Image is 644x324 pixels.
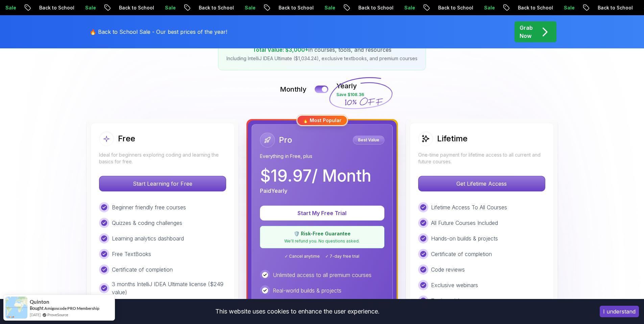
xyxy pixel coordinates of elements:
p: Quizzes & coding challenges [112,219,182,227]
a: Amigoscode PRO Membership [44,305,99,311]
p: Back to School [178,4,224,11]
span: ✓ Cancel anytime [285,254,320,259]
p: Sale [224,4,245,11]
p: Free TextBooks [112,250,151,258]
p: Best Value [354,137,383,143]
span: Total Value: $3,000+ [253,46,308,53]
p: Sale [543,4,565,11]
p: Unlimited access to all premium courses [273,271,372,279]
p: Back to School [98,4,144,11]
p: Back to School [497,4,543,11]
p: Start Learning for Free [99,176,226,191]
a: ProveSource [47,312,68,318]
img: provesource social proof notification image [5,297,27,319]
p: 🔥 Back to School Sale - Our best prices of the year! [90,28,227,36]
p: 🛡️ Risk-Free Guarantee [264,230,380,237]
p: All Future Courses Included [431,219,498,227]
p: Real-world builds & projects [273,286,341,295]
p: Get Lifetime Access [419,176,545,191]
h2: Pro [279,135,292,145]
p: Including IntelliJ IDEA Ultimate ($1,034.24), exclusive textbooks, and premium courses [226,55,418,62]
p: $ 19.97 / Month [260,168,371,184]
a: Start My Free Trial [260,210,384,216]
button: Start My Free Trial [260,206,384,221]
p: Beginner friendly free courses [112,203,186,211]
p: Back to School [577,4,623,11]
p: 3 months IntelliJ IDEA Ultimate license ($249 value) [112,280,226,296]
a: Get Lifetime Access [418,180,545,187]
span: ✓ 7-day free trial [325,254,359,259]
p: Certificate of completion [431,250,492,258]
p: Code reviews [431,265,465,274]
p: Back to School [18,4,64,11]
p: Sale [304,4,325,11]
span: [DATE] [30,312,41,318]
a: Start Learning for Free [99,180,226,187]
p: One-time payment for lifetime access to all current and future courses. [418,152,545,165]
h2: Lifetime [437,133,468,144]
button: Get Lifetime Access [418,176,545,191]
p: Tools and Apps [431,297,469,305]
p: Hands-on builds & projects [431,234,498,242]
p: Sale [383,4,405,11]
p: Lifetime Access To All Courses [431,203,507,211]
p: Everything in Free, plus [260,153,384,160]
p: Paid Yearly [260,187,287,195]
button: Accept cookies [600,306,639,317]
span: Quinton [30,299,49,305]
p: Sale [463,4,485,11]
p: Ideal for beginners exploring coding and learning the basics for free. [99,152,226,165]
p: Learning analytics dashboard [112,234,184,242]
p: Back to School [417,4,463,11]
button: Start Learning for Free [99,176,226,191]
p: Grab Now [520,24,533,40]
p: Sale [144,4,166,11]
p: Certificate of completion [112,265,173,274]
p: Start My Free Trial [268,209,376,217]
p: We'll refund you. No questions asked. [264,238,380,244]
p: Monthly [280,85,307,94]
span: Bought [30,305,44,311]
p: Back to School [258,4,304,11]
p: Exclusive webinars [431,281,478,289]
p: Back to School [337,4,383,11]
h2: Free [118,133,135,144]
p: in courses, tools, and resources [226,46,418,54]
div: This website uses cookies to enhance the user experience. [5,304,590,319]
p: Sale [64,4,86,11]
